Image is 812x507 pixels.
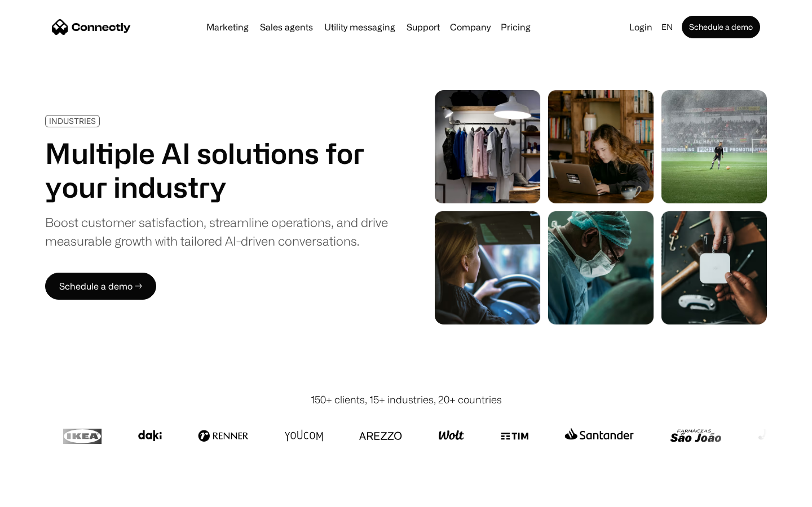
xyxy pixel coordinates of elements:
a: Marketing [202,23,253,32]
div: Boost customer satisfaction, streamline operations, and drive measurable growth with tailored AI-... [45,213,388,250]
ul: Language list [23,487,68,503]
a: Schedule a demo → [45,273,156,300]
a: Schedule a demo [682,16,760,38]
a: Login [625,19,657,35]
a: Pricing [496,23,535,32]
a: Sales agents [255,23,317,32]
aside: Language selected: English [11,486,68,503]
h1: Multiple AI solutions for your industry [45,136,388,204]
div: Company [450,19,491,35]
div: INDUSTRIES [49,117,96,125]
div: en [661,19,673,35]
a: Support [402,23,444,32]
div: 150+ clients, 15+ industries, 20+ countries [311,392,502,407]
a: Utility messaging [320,23,400,32]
